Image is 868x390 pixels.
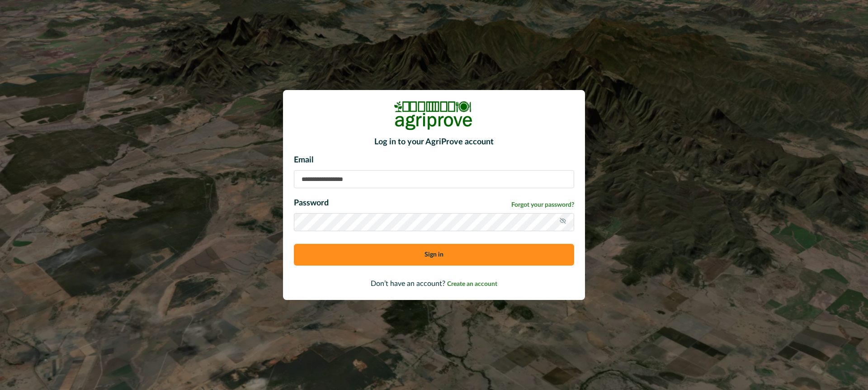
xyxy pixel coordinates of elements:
[294,197,329,209] p: Password
[393,101,475,130] img: Logo Image
[294,244,574,266] button: Sign in
[447,280,497,287] a: Create an account
[511,200,574,210] a: Forgot your password?
[294,138,574,147] h2: Log in to your AgriProve account
[294,154,574,166] p: Email
[447,281,497,287] span: Create an account
[294,278,574,289] p: Don’t have an account?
